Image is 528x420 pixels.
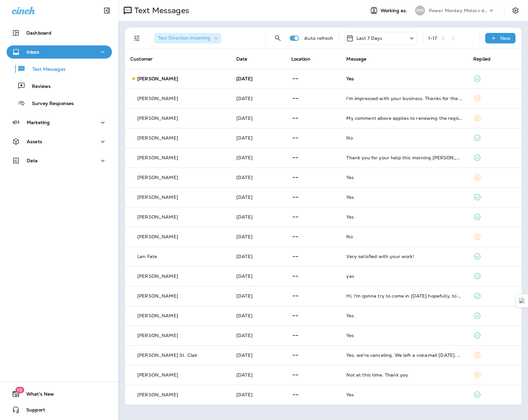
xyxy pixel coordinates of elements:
div: I'm impressed with your business. Thanks for the feedback and your personal attention to this par... [346,96,463,101]
p: Aug 12, 2025 09:58 AM [236,175,281,180]
p: Aug 4, 2025 09:48 AM [236,392,281,397]
button: Data [7,154,112,167]
p: Reviews [25,84,51,90]
button: Settings [510,5,521,16]
div: Very satisfied with your work! [346,254,463,259]
div: My comment above applies to renewing the registration for the year 2024-2025. Due 09/25. [346,116,463,121]
p: Last 7 Days [356,36,383,41]
button: 19What's New [7,387,112,401]
button: Dashboard [7,26,112,39]
span: Support [20,407,45,415]
div: Yes [346,175,463,180]
p: Aug 4, 2025 05:32 PM [236,353,281,358]
button: Support [7,403,112,416]
span: Message [346,56,366,62]
p: Marketing [27,120,50,125]
button: Filters [130,32,144,45]
p: Survey Responses [25,101,74,107]
p: [PERSON_NAME] [137,234,178,239]
p: Auto refresh [304,36,333,41]
p: Aug 7, 2025 08:06 AM [236,333,281,338]
p: Data [27,158,38,163]
p: [PERSON_NAME] [137,76,178,81]
p: Aug 11, 2025 09:47 AM [236,195,281,200]
p: Inbox [27,49,39,55]
div: Yes [346,392,463,397]
p: [PERSON_NAME] [137,155,178,160]
div: Not at this time. Thank you [346,372,463,378]
span: What's New [20,391,54,399]
p: Aug 11, 2025 07:46 AM [236,234,281,239]
p: Assets [27,139,42,144]
span: Customer [130,56,153,62]
p: Power Monkey Motors dba Grease Monkey 1120 [429,8,488,13]
p: Aug 4, 2025 05:07 PM [236,372,281,378]
p: [PERSON_NAME] [137,372,178,378]
div: Yes [346,333,463,338]
p: [PERSON_NAME] [137,293,178,299]
p: Aug 7, 2025 09:39 AM [236,293,281,299]
button: Assets [7,135,112,148]
div: yes [346,274,463,279]
div: PM [415,6,425,15]
p: Aug 12, 2025 10:38 AM [236,155,281,160]
p: [PERSON_NAME] [137,96,178,101]
p: Aug 8, 2025 10:11 AM [236,254,281,259]
div: Yes, we're canceling. We left a voicemail last Friday. Thanks. [346,353,463,358]
p: [PERSON_NAME] [137,135,178,141]
p: Aug 7, 2025 09:29 PM [236,274,281,279]
p: [PERSON_NAME] St. Clair [137,353,198,358]
p: [PERSON_NAME] [137,333,178,338]
p: [PERSON_NAME] [137,392,178,397]
button: Survey Responses [7,96,112,110]
span: Replied [473,56,490,62]
p: [PERSON_NAME] [137,214,178,220]
button: Inbox [7,45,112,59]
div: Thank you for your help this morning Kimberly. I'm going to have to cancel my 1130 appointment today [346,155,463,160]
div: Yes [346,313,463,318]
img: Detect Auto [519,298,525,304]
span: Text Direction : Incoming [158,35,210,41]
p: [PERSON_NAME] [137,195,178,200]
p: Aug 14, 2025 05:25 AM [236,116,281,121]
div: No [346,135,463,141]
p: [PERSON_NAME] [137,313,178,318]
p: Text Messages [26,66,66,73]
div: Yes [346,195,463,200]
p: Aug 12, 2025 11:30 AM [236,135,281,141]
button: Collapse Sidebar [98,4,116,17]
p: Aug 17, 2025 10:07 AM [236,76,281,81]
div: No [346,234,463,239]
div: Hi, I'm gonna try to come in today hopefully, to replace the tire, thank you. [346,293,463,299]
span: 19 [15,387,24,393]
p: [PERSON_NAME] [137,116,178,121]
p: [PERSON_NAME] [137,274,178,279]
p: Text Messages [132,6,189,15]
p: Aug 11, 2025 09:02 AM [236,214,281,220]
p: [PERSON_NAME] [137,175,178,180]
div: Yes [346,76,463,81]
p: New [500,36,511,41]
p: Aug 14, 2025 01:32 PM [236,96,281,101]
p: Dashboard [26,30,51,36]
button: Marketing [7,116,112,129]
button: Search Messages [271,32,284,45]
div: 1 - 17 [428,36,437,41]
p: Len Fate [137,254,157,259]
p: Aug 7, 2025 08:57 AM [236,313,281,318]
button: Reviews [7,79,112,93]
button: Text Messages [7,62,112,76]
span: Date [236,56,248,62]
span: Location [291,56,310,62]
div: Text Direction:Incoming [154,33,221,43]
div: Yes [346,214,463,220]
span: Working as: [381,8,409,13]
